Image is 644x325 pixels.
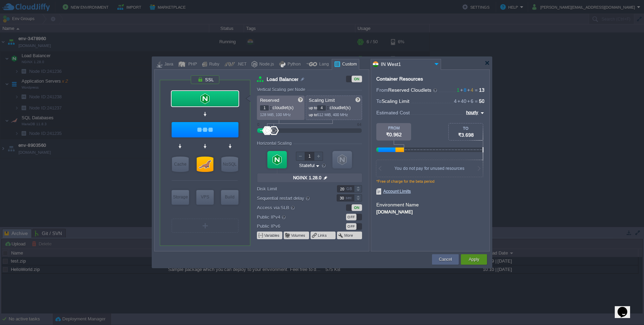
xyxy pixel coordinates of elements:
div: Custom [340,59,357,70]
span: 40 [457,98,466,104]
span: 4 [454,98,457,104]
span: ₹3.698 [458,132,474,138]
div: Application Servers [172,122,238,137]
div: Build Node [221,190,238,205]
span: + [457,98,461,104]
div: Load Balancer [172,91,238,106]
div: NoSQL [221,157,238,172]
span: + [466,87,471,93]
div: Vertical Scaling per Node [257,87,307,92]
span: Account Limits [376,188,411,195]
div: PHP [186,59,197,70]
span: From [376,87,388,93]
label: Public IPv4 [257,213,328,221]
label: Disk Limit [257,185,328,192]
span: up to [309,106,317,110]
button: Links [318,233,328,238]
span: 4 [466,87,473,93]
button: Variables [264,233,280,238]
div: Lang [317,59,329,70]
p: cloudlet(s) [309,103,360,111]
span: To [376,98,382,104]
iframe: chat widget [615,297,637,318]
span: = [473,98,479,104]
div: ON [352,204,362,211]
div: Cache [172,157,189,172]
span: = [473,87,479,93]
span: Estimated Cost [376,109,410,116]
div: Ruby [207,59,219,70]
p: cloudlet(s) [260,103,302,111]
div: VPS [196,190,214,204]
div: FROM [376,126,411,130]
div: TO [449,126,483,130]
div: Node.js [257,59,274,70]
span: 13 [479,87,485,93]
div: ON [352,76,362,82]
span: Scaling Limit [382,98,409,104]
span: up to [309,113,317,117]
div: OFF [346,214,356,220]
button: Volumes [291,233,306,238]
div: .NET [235,59,246,70]
label: Public IPv6 [257,222,328,230]
div: Create New Layer [172,219,238,233]
span: Reserved Cloudlets [388,87,438,93]
div: Build [221,190,238,204]
span: 8 [460,87,466,93]
span: 128 MiB, 100 MHz [260,113,291,117]
button: Apply [469,256,479,263]
div: *Free of charge for the beta period [376,179,484,188]
div: Container Resources [376,76,423,82]
div: Horizontal Scaling [257,141,293,146]
div: Storage [172,190,189,204]
div: NoSQL Databases [221,157,238,172]
span: + [460,87,464,93]
button: Cancel [439,256,452,263]
button: More [344,233,354,238]
span: ₹0.962 [386,132,402,137]
div: Storage Containers [172,190,189,205]
div: Elastic VPS [196,190,214,205]
label: Environment Name [376,202,419,207]
span: 50 [479,98,485,104]
span: 512 MiB, 400 MHz [317,113,348,117]
div: sec [346,195,353,201]
div: Java [162,59,173,70]
div: 0 [257,122,259,127]
span: 1 [457,87,460,93]
div: 64 [357,122,361,127]
div: OFF [346,223,356,230]
span: + [466,98,471,104]
span: Scaling Limit [309,98,335,103]
label: Sequential restart delay [257,194,328,202]
div: [DOMAIN_NAME] [376,208,484,214]
div: Python [285,59,301,70]
span: Reserved [260,98,279,103]
label: Access via SLB [257,204,328,211]
div: SQL Databases [197,157,213,172]
span: 6 [466,98,473,104]
div: GB [346,186,353,192]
